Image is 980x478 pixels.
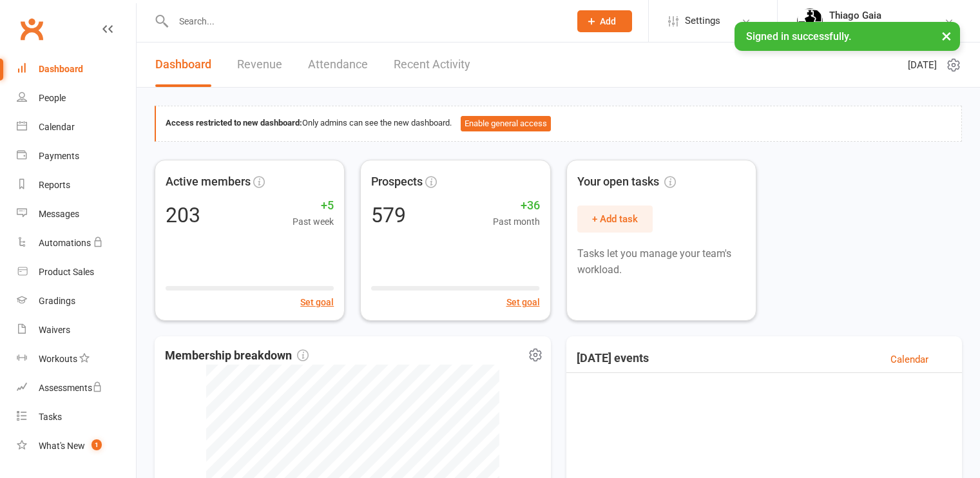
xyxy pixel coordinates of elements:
a: Attendance [308,43,368,87]
button: + Add task [577,206,653,233]
div: [PERSON_NAME]-Jitsu MMA [829,21,944,33]
a: Recent Activity [394,43,470,87]
div: Automations [39,238,91,248]
div: Thiago Gaia [829,10,944,21]
h3: [DATE] events [577,352,649,367]
button: Set goal [300,295,334,309]
span: 1 [91,439,102,450]
div: Waivers [39,325,70,335]
div: What's New [39,441,85,451]
button: × [935,22,958,50]
span: Add [600,16,616,26]
div: 203 [166,205,200,225]
a: Dashboard [17,55,136,84]
div: 579 [371,205,406,225]
span: Signed in successfully. [746,30,851,43]
div: Only admins can see the new dashboard. [166,116,952,131]
a: Payments [17,142,136,171]
a: Assessments [17,374,136,403]
div: Calendar [39,122,75,132]
span: [DATE] [908,57,937,73]
div: Dashboard [39,64,83,74]
div: Assessments [39,383,102,393]
button: Set goal [506,295,540,309]
span: Past week [293,215,334,229]
a: Gradings [17,287,136,316]
div: Tasks [39,412,62,422]
div: Reports [39,180,70,190]
div: Product Sales [39,267,94,277]
a: Dashboard [155,43,211,87]
div: Payments [39,151,79,161]
a: Calendar [17,113,136,142]
div: Gradings [39,296,75,306]
a: People [17,84,136,113]
strong: Access restricted to new dashboard: [166,118,302,128]
a: Waivers [17,316,136,345]
span: Past month [493,215,540,229]
button: Enable general access [461,116,551,131]
a: Product Sales [17,258,136,287]
button: Add [577,10,632,32]
span: Settings [685,6,720,35]
p: Tasks let you manage your team's workload. [577,245,745,278]
div: Messages [39,209,79,219]
input: Search... [169,12,561,30]
a: Messages [17,200,136,229]
span: Active members [166,173,251,191]
a: Tasks [17,403,136,432]
a: Revenue [237,43,282,87]
a: Clubworx [15,13,48,45]
div: Workouts [39,354,77,364]
span: +36 [493,196,540,215]
span: +5 [293,196,334,215]
a: Automations [17,229,136,258]
span: Prospects [371,173,423,191]
div: People [39,93,66,103]
a: Calendar [890,352,928,367]
a: Reports [17,171,136,200]
span: Membership breakdown [165,347,309,365]
span: Your open tasks [577,173,676,191]
img: thumb_image1620107676.png [797,8,823,34]
a: What's New1 [17,432,136,461]
a: Workouts [17,345,136,374]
